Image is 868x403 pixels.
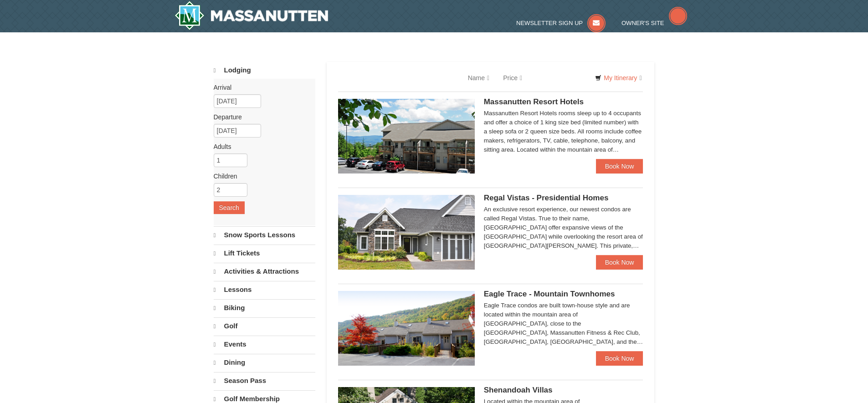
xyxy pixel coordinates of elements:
[596,351,643,366] a: Book Now
[621,20,687,26] a: Owner's Site
[484,97,584,106] span: Massanutten Resort Hotels
[214,372,315,389] a: Season Pass
[484,194,609,202] span: Regal Vistas - Presidential Homes
[214,245,315,262] a: Lift Tickets
[589,71,647,85] a: My Itinerary
[214,263,315,280] a: Activities & Attractions
[175,1,329,30] a: Massanutten Resort
[516,20,583,26] span: Newsletter Sign Up
[484,386,553,394] span: Shenandoah Villas
[596,255,643,270] a: Book Now
[461,69,496,87] a: Name
[214,83,308,92] label: Arrival
[214,142,308,151] label: Adults
[214,172,308,181] label: Children
[214,317,315,335] a: Golf
[214,354,315,371] a: Dining
[338,291,475,366] img: 19218983-1-9b289e55.jpg
[338,195,475,270] img: 19218991-1-902409a9.jpg
[484,301,643,347] div: Eagle Trace condos are built town-house style and are located within the mountain area of [GEOGRA...
[496,69,529,87] a: Price
[338,99,475,173] img: 19219026-1-e3b4ac8e.jpg
[484,205,643,250] div: An exclusive resort experience, our newest condos are called Regal Vistas. True to their name, [G...
[596,159,643,173] a: Book Now
[175,1,329,30] img: Massanutten Resort Logo
[214,336,315,353] a: Events
[214,226,315,244] a: Snow Sports Lessons
[214,299,315,316] a: Biking
[214,201,245,214] button: Search
[484,109,643,154] div: Massanutten Resort Hotels rooms sleep up to 4 occupants and offer a choice of 1 king size bed (li...
[516,20,606,26] a: Newsletter Sign Up
[214,281,315,298] a: Lessons
[214,112,308,122] label: Departure
[621,20,664,26] span: Owner's Site
[214,62,315,79] a: Lodging
[484,290,615,298] span: Eagle Trace - Mountain Townhomes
